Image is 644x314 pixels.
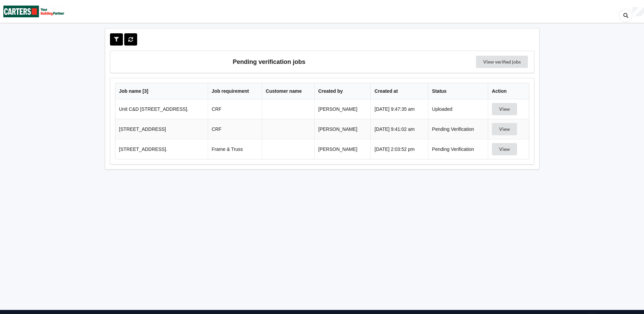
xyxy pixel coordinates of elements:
div: User Profile [632,7,644,17]
td: [DATE] 9:47:35 am [370,99,428,119]
td: [PERSON_NAME] [314,139,371,159]
button: View [492,103,517,115]
td: CRF [208,119,262,139]
a: View [492,126,518,132]
a: View verified jobs [476,56,528,68]
th: Action [488,83,529,99]
button: View [492,143,517,155]
th: Status [428,83,488,99]
td: [DATE] 9:41:02 am [370,119,428,139]
td: Pending Verification [428,139,488,159]
h3: Pending verification jobs [115,56,423,68]
td: [STREET_ADDRESS]. [115,139,208,159]
td: Uploaded [428,99,488,119]
td: [PERSON_NAME] [314,119,371,139]
td: [PERSON_NAME] [314,99,371,119]
th: Created at [370,83,428,99]
th: Job requirement [208,83,262,99]
td: CRF [208,99,262,119]
th: Customer name [262,83,314,99]
td: Unit C&D [STREET_ADDRESS]. [115,99,208,119]
img: Carters [3,0,65,22]
td: [STREET_ADDRESS] [115,119,208,139]
td: Frame & Truss [208,139,262,159]
td: Pending Verification [428,119,488,139]
th: Created by [314,83,371,99]
a: View [492,106,518,112]
th: Job name [ 3 ] [115,83,208,99]
td: [DATE] 2:03:52 pm [370,139,428,159]
button: View [492,123,517,135]
a: View [492,146,518,152]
